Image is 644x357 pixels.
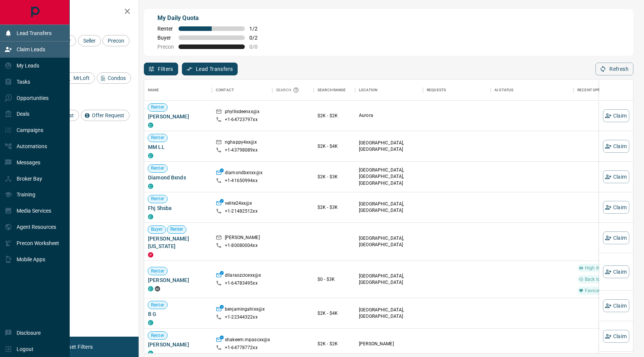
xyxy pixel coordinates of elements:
div: Name [148,80,159,101]
span: [PERSON_NAME] [148,113,208,120]
button: Claim [603,265,629,278]
p: benjamingahixx@x [225,306,265,314]
div: Name [144,80,212,101]
p: diamondbxnxx@x [225,170,262,178]
div: AI Status [491,80,574,101]
div: condos.ca [148,214,153,219]
div: Condos [97,72,131,84]
div: property.ca [148,252,153,257]
div: Location [359,80,377,101]
span: Renter [148,104,167,110]
p: velite24xx@x [225,200,252,208]
p: [PERSON_NAME] [359,341,419,347]
span: Buyer [148,226,166,233]
p: My Daily Quota [157,14,266,23]
button: Refresh [595,63,633,75]
p: $0 - $3K [317,276,351,283]
div: Requests [423,80,491,101]
button: Claim [603,299,629,312]
span: 0 / 2 [249,35,266,41]
p: [GEOGRAPHIC_DATA], [GEOGRAPHIC_DATA] [359,273,419,286]
p: +1- 64778772xx [225,345,258,351]
span: Precon [105,38,127,44]
div: Precon [102,35,130,46]
p: [GEOGRAPHIC_DATA], [GEOGRAPHIC_DATA] [359,140,419,153]
div: Contact [216,80,234,101]
div: Requests [427,80,446,101]
p: dilaraozcicexx@x [225,272,261,280]
div: Search Range [314,80,355,101]
div: Location [355,80,423,101]
div: condos.ca [148,153,153,158]
span: [PERSON_NAME] [148,276,208,284]
span: Condos [105,75,128,81]
span: [PERSON_NAME] [148,341,208,348]
span: Diamond Bxnds [148,174,208,181]
button: Reset Filters [57,340,98,353]
p: +1- 21482512xx [225,208,258,215]
button: Filters [144,63,178,75]
span: High Interest [582,265,615,271]
p: $2K - $2K [317,340,351,347]
p: +1- 43798089xx [225,147,258,153]
button: Claim [603,231,629,244]
p: +1- 80080004xx [225,242,258,249]
p: $2K - $3K [317,204,351,211]
div: Search Range [317,80,346,101]
p: [PERSON_NAME] [225,234,260,242]
button: Claim [603,201,629,214]
p: $2K - $3K [317,173,351,180]
div: condos.ca [148,320,153,325]
span: Renter [157,26,174,32]
p: phyllisdeenxx@x [225,109,259,116]
p: +1- 22344322xx [225,314,258,320]
span: 1 / 2 [249,26,266,32]
span: Renter [148,196,167,202]
span: Favourite [582,288,607,294]
div: AI Status [494,80,513,101]
p: Aurora [359,112,419,119]
p: [GEOGRAPHIC_DATA], [GEOGRAPHIC_DATA], [GEOGRAPHIC_DATA] [359,167,419,186]
span: MM LL [148,143,208,151]
span: Buyer [157,35,174,41]
div: Search [276,80,301,101]
p: +1- 64783495xx [225,280,258,287]
div: condos.ca [148,123,153,128]
span: [PERSON_NAME][US_STATE] [148,235,208,250]
button: Claim [603,140,629,153]
span: 0 / 0 [249,44,266,50]
h2: Filters [24,8,131,17]
span: Renter [148,268,167,274]
div: condos.ca [148,351,153,356]
span: B G [148,310,208,318]
span: Renter [167,226,186,233]
div: Offer Request [81,110,130,121]
span: Renter [148,302,167,308]
button: Claim [603,170,629,183]
p: nghappy4xx@x [225,139,257,147]
p: $2K - $2K [317,112,351,119]
span: Precon [157,44,174,50]
div: Seller [78,35,101,46]
span: Seller [81,38,98,44]
span: Renter [148,332,167,339]
p: $2K - $4K [317,310,351,317]
div: MrLoft [63,72,95,84]
span: Fhj Shsba [148,204,208,212]
span: Offer Request [89,112,127,118]
span: MrLoft [71,75,92,81]
span: Renter [148,165,167,172]
p: [GEOGRAPHIC_DATA], [GEOGRAPHIC_DATA] [359,307,419,320]
button: Lead Transfers [182,63,238,75]
p: [GEOGRAPHIC_DATA], [GEOGRAPHIC_DATA] [359,201,419,214]
span: Back to Site [582,276,612,283]
div: condos.ca [148,184,153,189]
p: $2K - $4K [317,143,351,150]
div: mrloft.ca [155,286,160,291]
button: Claim [603,109,629,122]
div: Contact [212,80,272,101]
span: Renter [148,135,167,141]
p: +1- 41650994xx [225,178,258,184]
div: condos.ca [148,286,153,291]
p: [GEOGRAPHIC_DATA], [GEOGRAPHIC_DATA] [359,235,419,248]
